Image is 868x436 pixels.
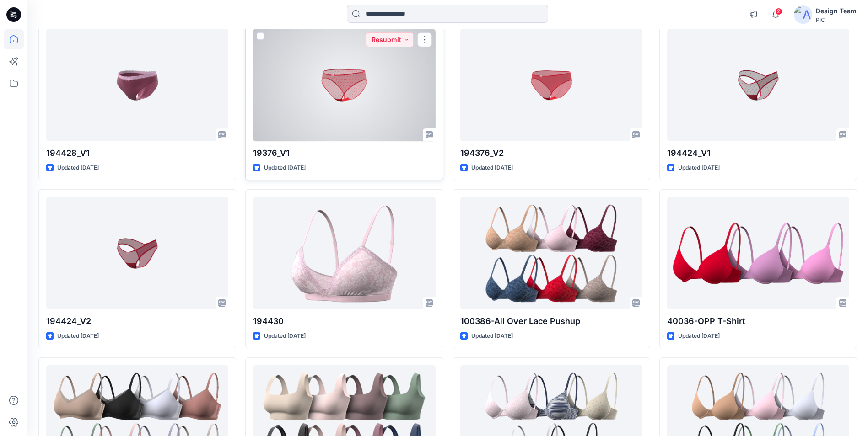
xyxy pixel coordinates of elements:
[57,331,99,341] p: Updated [DATE]
[264,163,306,173] p: Updated [DATE]
[46,197,228,309] a: 194424_V2
[775,8,782,15] span: 2
[46,147,228,160] p: 194428_V1
[460,29,642,141] a: 194376_V2
[460,315,642,328] p: 100386-All Over Lace Pushup
[667,29,849,141] a: 194424_V1
[264,331,306,341] p: Updated [DATE]
[253,29,435,141] a: 19376_V1
[253,315,435,328] p: 194430
[678,163,720,173] p: Updated [DATE]
[253,197,435,309] a: 194430
[794,5,812,24] img: avatar
[667,197,849,309] a: 40036-OPP T-Shirt
[816,5,857,16] div: Design Team
[460,197,642,309] a: 100386-All Over Lace Pushup
[471,163,513,173] p: Updated [DATE]
[57,163,99,173] p: Updated [DATE]
[460,147,642,160] p: 194376_V2
[253,147,435,160] p: 19376_V1
[471,331,513,341] p: Updated [DATE]
[46,29,228,141] a: 194428_V1
[667,315,849,328] p: 40036-OPP T-Shirt
[816,16,857,23] div: PIC
[667,147,849,160] p: 194424_V1
[46,315,228,328] p: 194424_V2
[678,331,720,341] p: Updated [DATE]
